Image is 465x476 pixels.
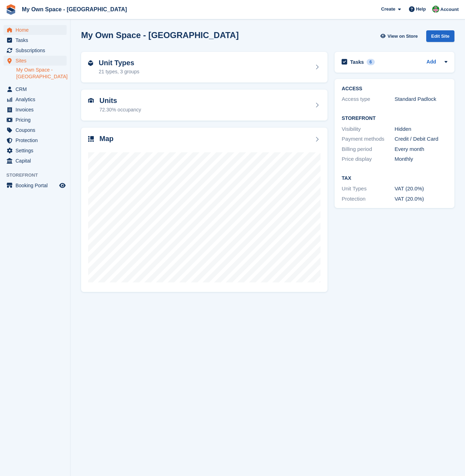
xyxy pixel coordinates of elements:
span: Protection [16,135,58,145]
a: menu [4,56,67,66]
div: Every month [394,145,447,153]
a: View on Store [379,30,421,42]
a: My Own Space - [GEOGRAPHIC_DATA] [19,4,130,15]
span: Account [440,6,459,13]
a: menu [4,135,67,145]
span: Capital [16,156,58,166]
img: unit-type-icn-2b2737a686de81e16bb02015468b77c625bbabd49415b5ef34ead5e3b44a266d.svg [88,60,93,66]
a: menu [4,45,67,55]
img: stora-icon-8386f47178a22dfd0bd8f6a31ec36ba5ce8667c1dd55bd0f319d3a0aa187defe.svg [6,4,16,15]
span: CRM [16,84,58,94]
span: View on Store [387,33,418,40]
h2: Unit Types [99,59,139,67]
a: Map [81,128,328,292]
h2: Tasks [350,59,364,65]
h2: Units [99,97,141,105]
div: Credit / Debit Card [394,135,447,143]
div: Hidden [394,125,447,133]
h2: Storefront [342,116,447,121]
a: menu [4,156,67,166]
a: My Own Space - [GEOGRAPHIC_DATA] [16,67,67,80]
a: Units 72.30% occupancy [81,90,328,121]
span: Analytics [16,94,58,104]
span: Settings [16,146,58,155]
span: Home [16,25,58,35]
a: menu [4,84,67,94]
a: Add [427,58,436,66]
div: VAT (20.0%) [394,185,447,193]
a: menu [4,125,67,135]
h2: My Own Space - [GEOGRAPHIC_DATA] [81,30,239,40]
div: Unit Types [342,185,394,193]
img: map-icn-33ee37083ee616e46c38cad1a60f524a97daa1e2b2c8c0bc3eb3415660979fc1.svg [88,136,94,142]
a: menu [4,105,67,115]
div: VAT (20.0%) [394,195,447,203]
span: Sites [16,56,58,66]
span: Storefront [6,172,70,179]
h2: Tax [342,176,447,181]
a: menu [4,94,67,104]
a: Unit Types 21 types, 3 groups [81,52,328,83]
span: Subscriptions [16,45,58,55]
a: menu [4,181,67,190]
span: Booking Portal [16,181,58,190]
div: Visibility [342,125,394,133]
img: unit-icn-7be61d7bf1b0ce9d3e12c5938cc71ed9869f7b940bace4675aadf7bd6d80202e.svg [88,98,94,103]
div: 72.30% occupancy [99,106,141,114]
h2: Map [99,135,114,143]
span: Create [381,6,395,13]
a: Edit Site [426,30,454,45]
span: Pricing [16,115,58,125]
div: Payment methods [342,135,394,143]
div: 6 [367,59,375,65]
span: Help [416,6,426,13]
div: Protection [342,195,394,203]
span: Invoices [16,105,58,115]
div: Edit Site [426,30,454,42]
a: menu [4,35,67,45]
span: Tasks [16,35,58,45]
div: Access type [342,95,394,103]
a: menu [4,146,67,155]
img: Millie Webb [432,6,439,13]
div: 21 types, 3 groups [99,68,139,75]
span: Coupons [16,125,58,135]
div: Standard Padlock [394,95,447,103]
a: menu [4,115,67,125]
h2: ACCESS [342,86,447,92]
a: menu [4,25,67,35]
a: Preview store [58,181,67,190]
div: Price display [342,155,394,163]
div: Monthly [394,155,447,163]
div: Billing period [342,145,394,153]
